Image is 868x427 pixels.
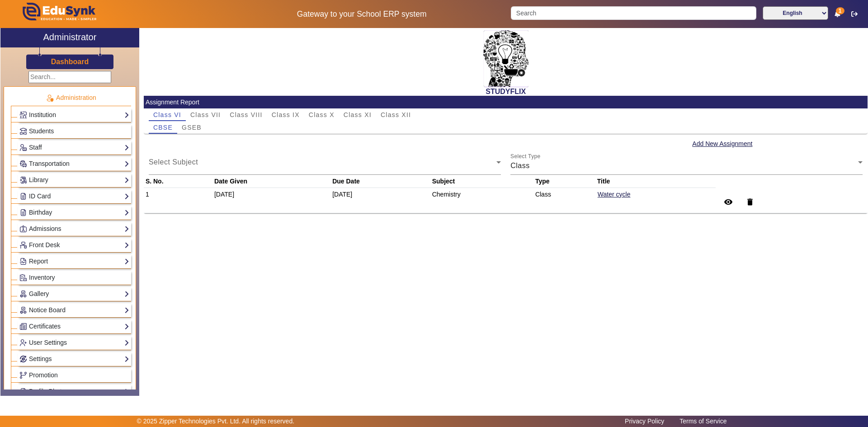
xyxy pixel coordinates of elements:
[29,371,58,379] span: Promotion
[691,138,753,150] button: Add New Assignment
[675,415,731,427] a: Terms of Service
[19,272,129,283] a: Inventory
[144,87,868,96] h2: STUDYFLIX
[149,158,198,166] mat-label: Select Subject
[222,9,501,19] h5: Gateway to your School ERP system
[510,162,530,169] span: Class
[511,6,756,20] input: Search
[144,175,212,188] th: S. No.
[510,154,541,160] mat-label: Select Type
[836,7,844,14] span: 1
[212,175,330,188] th: Date Given
[212,188,330,213] td: [DATE]
[0,28,139,47] a: Administrator
[19,370,129,380] a: Promotion
[20,274,27,281] img: Inventory.png
[51,57,89,66] h3: Dashboard
[331,175,431,188] th: Due Date
[430,175,533,188] th: Subject
[43,32,97,42] h2: Administrator
[137,417,295,426] p: © 2025 Zipper Technologies Pvt. Ltd. All rights reserved.
[182,124,202,131] span: GSEB
[309,112,335,118] span: Class X
[230,112,262,118] span: Class VIII
[430,188,533,213] td: Chemistry
[483,30,528,87] img: 2da83ddf-6089-4dce-a9e2-416746467bdd
[533,188,595,213] td: Class
[29,274,55,281] span: Inventory
[344,112,372,118] span: Class XI
[595,175,716,188] th: Title
[144,188,212,213] td: 1
[28,71,111,83] input: Search...
[144,96,868,108] mat-card-header: Assignment Report
[381,112,411,118] span: Class XII
[11,93,131,103] p: Administration
[19,126,129,136] a: Students
[272,112,300,118] span: Class IX
[153,124,173,131] span: CBSE
[20,128,27,135] img: Students.png
[620,415,669,427] a: Privacy Policy
[533,175,595,188] th: Type
[597,190,631,198] a: Water cycle
[745,197,755,206] mat-icon: delete
[46,94,54,102] img: Administration.png
[724,197,733,206] mat-icon: remove_red_eye
[29,127,54,135] span: Students
[190,112,221,118] span: Class VII
[149,160,496,171] span: Select Subject
[153,112,181,118] span: Class VI
[331,188,431,213] td: [DATE]
[20,372,27,379] img: Branchoperations.png
[51,57,90,66] a: Dashboard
